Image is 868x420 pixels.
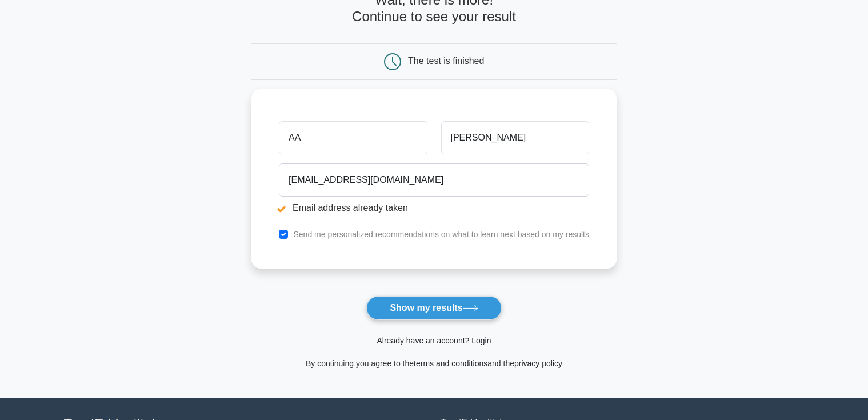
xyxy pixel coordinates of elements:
button: Show my results [366,296,501,320]
a: privacy policy [514,359,562,368]
input: Last name [441,121,589,154]
div: By continuing you agree to the and the [245,357,623,370]
a: Already have an account? Login [377,336,491,345]
input: First name [279,121,427,154]
input: Email [279,163,589,197]
div: The test is finished [408,56,484,66]
label: Send me personalized recommendations on what to learn next based on my results [293,230,589,239]
li: Email address already taken [279,201,589,215]
a: terms and conditions [414,359,487,368]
